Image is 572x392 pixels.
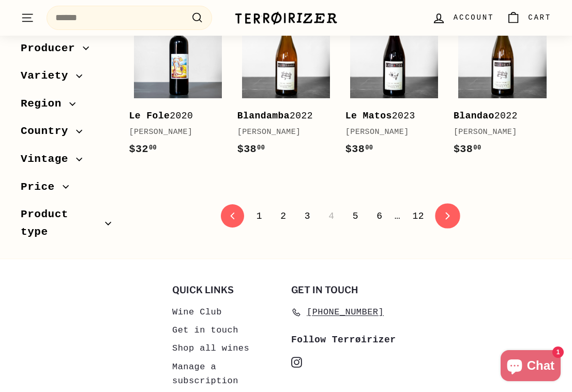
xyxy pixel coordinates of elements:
div: [PERSON_NAME] [129,126,217,139]
div: 2022 [237,109,325,124]
b: Blandamba [237,111,290,121]
b: Blandao [454,111,494,121]
a: Get in touch [172,321,238,339]
a: Wine Club [172,303,222,321]
b: Le Fole [129,111,170,121]
div: [PERSON_NAME] [345,126,433,139]
a: Le Matos2023[PERSON_NAME] [345,6,443,168]
span: Price [21,178,63,195]
span: Vintage [21,150,76,168]
h2: Quick links [172,285,281,295]
button: Price [21,175,113,203]
a: 12 [406,207,430,225]
span: Product type [21,206,105,240]
sup: 00 [257,144,265,152]
h2: Get in touch [291,285,400,295]
a: Cart [500,3,558,33]
a: Le Fole2020[PERSON_NAME] [129,6,227,168]
span: $38 [237,143,265,155]
div: [PERSON_NAME] [237,126,325,139]
button: Country [21,120,113,148]
span: 4 [322,207,340,225]
a: 2 [274,207,292,225]
sup: 00 [149,144,157,152]
button: Region [21,93,113,120]
a: Shop all wines [172,339,249,357]
a: 6 [370,207,388,225]
a: 5 [347,207,365,225]
span: Variety [21,67,76,85]
b: Le Matos [345,111,392,121]
a: Manage a subscription [172,358,281,390]
button: Variety [21,65,113,93]
span: $38 [345,143,373,155]
a: Account [426,3,500,33]
div: Follow Terrøirizer [291,333,400,348]
a: 3 [298,207,317,225]
span: … [395,212,400,221]
button: Product type [21,203,113,248]
span: Cart [528,12,551,23]
a: 1 [250,207,268,225]
span: $38 [454,143,481,155]
span: Country [21,123,76,140]
span: [PHONE_NUMBER] [307,305,384,319]
sup: 00 [365,144,373,152]
a: [PHONE_NUMBER] [291,303,384,321]
div: 2023 [345,109,433,124]
sup: 00 [473,144,481,152]
a: Blandamba2022[PERSON_NAME] [237,6,335,168]
button: Vintage [21,148,113,176]
div: [PERSON_NAME] [454,126,541,139]
a: Blandao2022[PERSON_NAME] [454,6,551,168]
span: $32 [129,143,157,155]
span: Account [454,12,494,23]
button: Producer [21,37,113,65]
inbox-online-store-chat: Shopify online store chat [498,350,564,384]
span: Region [21,95,69,113]
div: 2022 [454,109,541,124]
span: Producer [21,39,83,57]
div: 2020 [129,109,217,124]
